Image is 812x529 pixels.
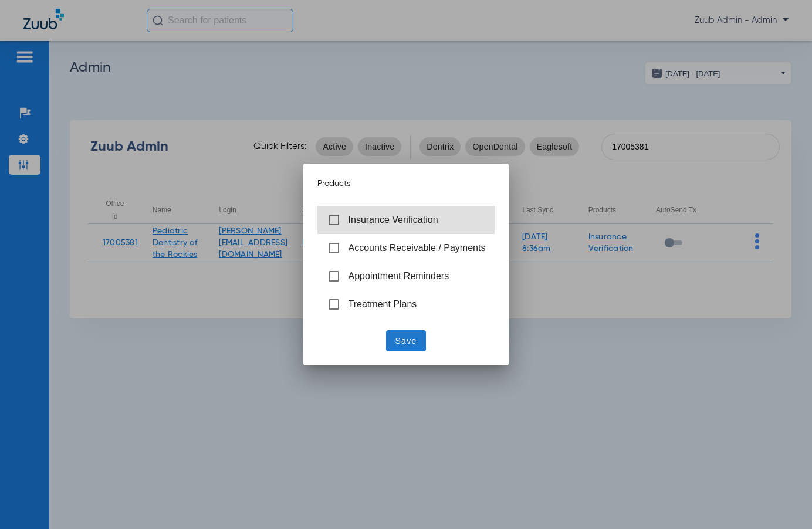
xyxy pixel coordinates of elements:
span: Appointment Reminders [349,271,449,281]
span: Treatment Plans [349,299,417,309]
div: Products [317,178,495,189]
span: Accounts Receivable / Payments [349,243,486,253]
button: Save [386,330,427,351]
span: Save [395,335,417,347]
span: Insurance Verification [349,215,438,225]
